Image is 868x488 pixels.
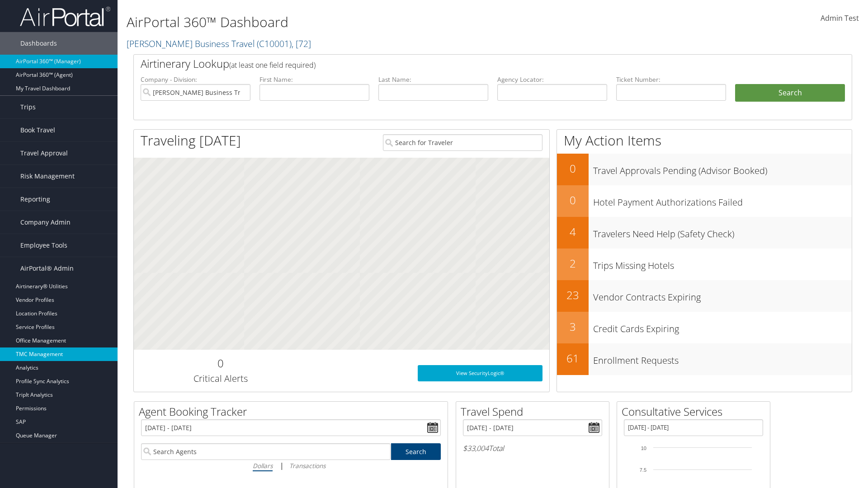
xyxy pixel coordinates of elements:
[593,318,852,335] h3: Credit Cards Expiring
[463,443,602,453] h6: Total
[557,312,852,343] a: 3Credit Cards Expiring
[593,350,852,367] h3: Enrollment Requests
[557,343,852,375] a: 61Enrollment Requests
[593,255,852,272] h3: Trips Missing Hotels
[391,443,441,460] a: Search
[259,75,369,84] label: First Name:
[418,365,542,381] a: View SecurityLogic®
[461,404,609,419] h2: Travel Spend
[20,142,68,164] span: Travel Approval
[557,217,852,249] a: 4Travelers Need Help (Safety Check)
[127,38,311,50] a: [PERSON_NAME] Business Travel
[253,461,273,470] i: Dollars
[557,192,589,208] h2: 0
[141,460,441,471] div: |
[497,75,607,84] label: Agency Locator:
[557,154,852,185] a: 0Travel Approvals Pending (Advisor Booked)
[557,131,852,150] h1: My Action Items
[289,461,325,470] i: Transactions
[593,286,852,304] h3: Vendor Contracts Expiring
[593,160,852,177] h3: Travel Approvals Pending (Advisor Booked)
[640,467,646,473] tspan: 7.5
[383,134,542,151] input: Search for Traveler
[20,257,74,280] span: AirPortal® Admin
[141,372,300,385] h3: Critical Alerts
[557,280,852,312] a: 23Vendor Contracts Expiring
[557,351,589,366] h2: 61
[141,56,785,71] h2: Airtinerary Lookup
[593,223,852,240] h3: Travelers Need Help (Safety Check)
[20,119,55,141] span: Book Travel
[292,38,311,50] span: , [ 72 ]
[139,404,448,419] h2: Agent Booking Tracker
[622,404,770,419] h2: Consultative Services
[127,13,615,32] h1: AirPortal 360™ Dashboard
[20,165,75,188] span: Risk Management
[20,6,110,27] img: airportal-logo.png
[141,443,391,460] input: Search Agents
[821,13,859,23] span: Admin Test
[821,5,859,33] a: Admin Test
[257,38,292,50] span: ( C10001 )
[20,211,71,234] span: Company Admin
[735,84,845,102] button: Search
[20,188,50,211] span: Reporting
[557,287,589,303] h2: 23
[557,161,589,176] h2: 0
[557,249,852,280] a: 2Trips Missing Hotels
[20,32,57,55] span: Dashboards
[593,192,852,209] h3: Hotel Payment Authorizations Failed
[641,446,646,451] tspan: 10
[141,131,241,150] h1: Traveling [DATE]
[557,185,852,217] a: 0Hotel Payment Authorizations Failed
[557,224,589,239] h2: 4
[141,75,250,84] label: Company - Division:
[229,60,316,70] span: (at least one field required)
[378,75,488,84] label: Last Name:
[557,319,589,334] h2: 3
[20,96,36,118] span: Trips
[463,443,489,453] span: $33,004
[557,256,589,271] h2: 2
[616,75,726,84] label: Ticket Number:
[20,234,67,257] span: Employee Tools
[141,356,300,371] h2: 0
